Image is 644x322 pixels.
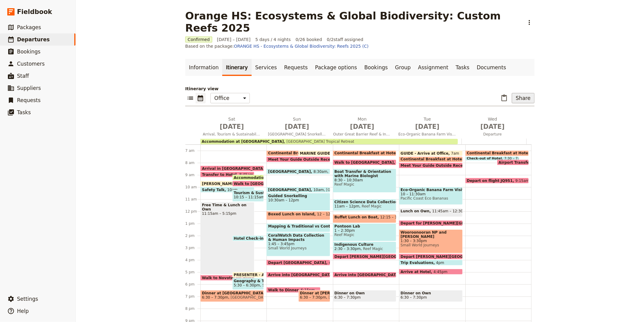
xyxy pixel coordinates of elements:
span: Continental Breakfast at Hotel [401,157,466,161]
span: Settings [17,296,38,302]
span: 12:15 – 1pm [380,215,403,222]
div: Meet Your Guide Outside Reception & Depart [267,156,330,162]
div: Arrive at Hotel4:45pm [399,269,462,275]
span: Arrive into [GEOGRAPHIC_DATA] [334,273,403,277]
div: 7 am [185,148,200,153]
span: Boat Transfer & Orientation with Marine Biologist [334,170,395,178]
span: 11:45am – 12:30pm [432,209,469,216]
span: Accommodation at [GEOGRAPHIC_DATA] [202,139,284,144]
div: Walk to [GEOGRAPHIC_DATA] [333,159,396,165]
div: Guided Snorkelling10:30am – 12pm [267,193,330,211]
span: 1:30 – 3:30pm [401,239,461,243]
span: Suppliers [17,85,41,91]
span: Hotel Check-in Available [234,236,287,240]
div: 4 pm [185,258,200,262]
div: Continental Breakfast at Hotel [267,150,320,156]
div: Tourism & Sustainability Presentation10:15 – 11:15am [232,190,264,202]
span: Dinner on Own [334,291,395,295]
span: 7:30 – 7:45am [504,157,528,160]
span: Confirmed [185,36,212,43]
span: Accommodation at [GEOGRAPHIC_DATA] [GEOGRAPHIC_DATA] [234,176,363,180]
span: Small World Journeys [260,283,301,287]
span: Depart for [PERSON_NAME][GEOGRAPHIC_DATA] [401,221,502,225]
span: MARINE GUIDES - Arrive at Office [300,151,371,155]
span: Continental Breakfast at Hotel [467,151,532,155]
span: [GEOGRAPHIC_DATA] [268,170,313,173]
span: Fitzroy Island Adventures [327,170,376,173]
span: [DATE] [398,122,456,131]
div: Depart for [PERSON_NAME][GEOGRAPHIC_DATA] [399,220,462,226]
span: 6:15pm [301,288,315,292]
span: 5:30 – 6:30pm [234,283,260,287]
div: Walk to [GEOGRAPHIC_DATA] for Presentation [232,181,264,187]
span: 10:15 – 11:15am [234,195,265,199]
span: 1:45 – 3:45pm [268,242,328,246]
span: 7am [451,151,459,155]
span: Eco-Organic Banana Farm Visit, [GEOGRAPHIC_DATA] & Rainforest Waterfalls [396,132,459,137]
span: Based on the package: [185,43,369,49]
span: [DATE] [203,122,261,131]
div: 8 am [185,160,200,165]
div: Free Time & Lunch on Own11:15am – 5:15pm [200,202,254,275]
span: Depart on flight JQ951 [467,179,515,183]
span: [DATE] [268,122,326,131]
div: Arrival in [GEOGRAPHIC_DATA] [200,166,264,171]
div: [PERSON_NAME] at [GEOGRAPHIC_DATA] [200,181,254,187]
a: Information [185,59,222,76]
span: Buffet Lunch on Boat [334,215,380,219]
div: Mapping & Traditional vs Contemporary Management Activity [267,223,330,232]
span: Customers [17,61,45,67]
div: [GEOGRAPHIC_DATA]10am[GEOGRAPHIC_DATA] [267,187,330,193]
span: Packages [17,24,41,30]
span: Help [17,308,29,314]
div: Buffet Lunch on Boat12:15 – 1pm [333,214,396,223]
div: 5 pm [185,270,200,275]
span: Arrive at Hotel [401,270,433,274]
div: Dinner at [GEOGRAPHIC_DATA]6:30 – 7:30pm[GEOGRAPHIC_DATA] [200,290,264,302]
span: Walk to Novotel for Presentation & Dinner [202,276,291,280]
span: 6:30 – 7:30pm [334,295,361,300]
div: CoralWatch Data Collection & Human Impacts1:45 – 3:45pmSmall World Journeys [267,232,330,256]
span: Reef Magic [334,233,395,237]
div: 11 am [185,197,200,202]
div: Continental Breakfast at Hotel [399,156,462,162]
div: Accommodation at [GEOGRAPHIC_DATA][GEOGRAPHIC_DATA] Tropical Retreat [200,139,527,144]
span: Departure [461,132,524,137]
div: Depart [GEOGRAPHIC_DATA]4pm [267,260,330,265]
span: Arrival in [GEOGRAPHIC_DATA] [202,166,267,170]
span: Pacific Coast Eco Bananas [401,196,461,200]
span: CoralWatch Data Collection & Human Impacts [268,233,328,242]
span: 2:30 – 3:30pm [334,247,361,251]
p: Itinerary view [185,86,535,92]
div: Depart [PERSON_NAME][GEOGRAPHIC_DATA] [399,254,462,259]
span: Check-out of Hotel [467,157,505,160]
span: Fieldbook [17,7,52,16]
span: 1 – 2:30pm [334,228,395,233]
div: Walk to Novotel for Presentation & Dinner [200,275,254,281]
span: 4pm [436,261,444,265]
div: Lunch on Own11:45am – 12:30pm [399,208,462,217]
span: Guided Snorkelling [268,194,328,198]
div: Continental Breakfast at Hotel [333,150,396,156]
span: Meet Your Guide Outside Reception & Depart [401,163,496,167]
div: Check-out of Hotel7:30 – 7:45am [465,156,519,161]
span: [GEOGRAPHIC_DATA] [324,188,364,192]
a: Tasks [452,59,473,76]
div: Eco-Organic Banana Farm Visit10 – 11:30amPacific Coast Eco Bananas [399,187,462,205]
a: Bookings [361,59,391,76]
div: 2 pm [185,233,200,238]
div: Pontoon Lab1 – 2:30pmReef Magic [333,223,396,241]
div: 3 pm [185,245,200,250]
div: 9 am [185,173,200,177]
div: Arrive into [GEOGRAPHIC_DATA] [333,272,396,278]
div: Arrive into [GEOGRAPHIC_DATA] [267,272,330,278]
button: Tue [DATE]Eco-Organic Banana Farm Visit, [GEOGRAPHIC_DATA] & Rainforest Waterfalls [396,116,461,139]
span: Pontoon Lab [334,224,395,228]
span: Indigenous Culture [334,242,395,247]
span: [GEOGRAPHIC_DATA] Tropical Retreat [284,139,354,144]
span: [DATE] – [DATE] [217,36,251,43]
span: [PERSON_NAME]'s Cafe [326,295,371,300]
button: List view [185,93,196,103]
span: Arrival, Tourism & Sustainability Presentation, Free Time and Geography & The Reef Presentation [200,132,263,137]
span: Wooroonooran NP and [PERSON_NAME][GEOGRAPHIC_DATA] [401,230,461,239]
